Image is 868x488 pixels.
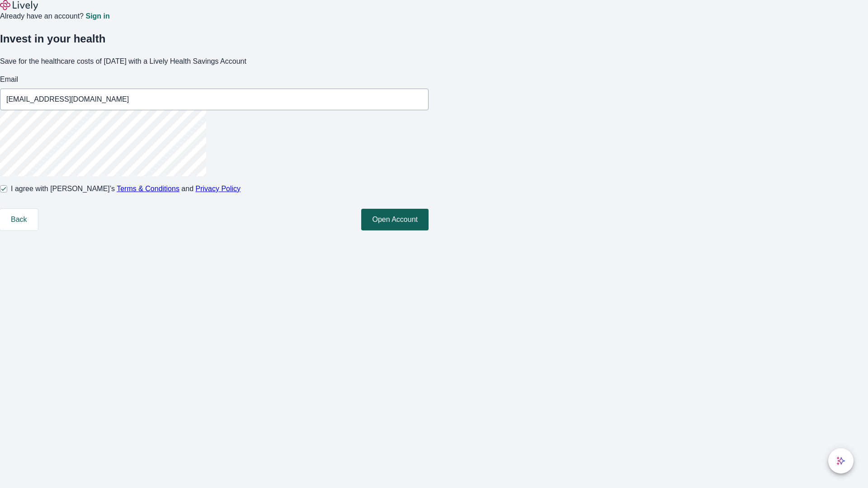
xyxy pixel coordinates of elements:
a: Privacy Policy [196,185,241,192]
button: chat [828,448,854,474]
a: Terms & Conditions [117,185,179,192]
span: I agree with [PERSON_NAME]’s and [11,183,241,194]
svg: Lively AI Assistant [836,456,845,465]
button: Open Account [361,209,429,230]
a: Sign in [85,13,109,20]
